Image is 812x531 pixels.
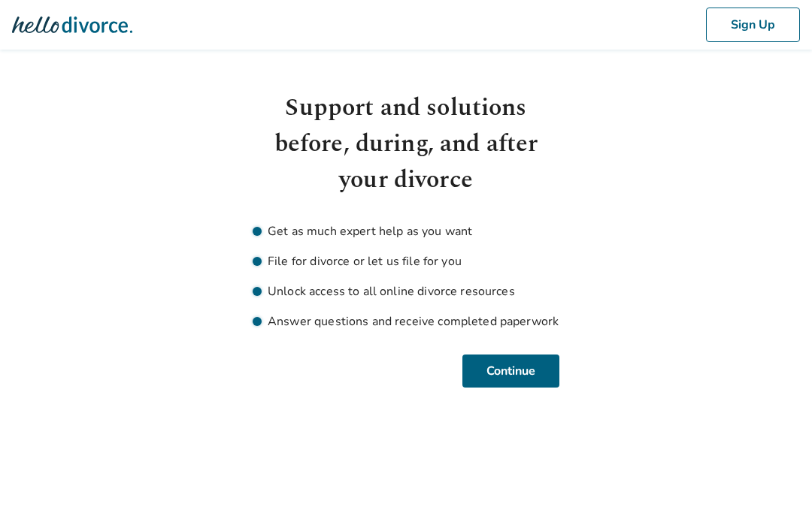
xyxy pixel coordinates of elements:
[706,8,800,42] button: Sign Up
[462,355,559,388] button: Continue
[12,10,132,40] img: Hello Divorce Logo
[253,312,559,330] li: Answer questions and receive completed paperwork
[253,282,559,300] li: Unlock access to all online divorce resources
[253,222,559,240] li: Get as much expert help as you want
[253,252,559,270] li: File for divorce or let us file for you
[253,90,559,198] h1: Support and solutions before, during, and after your divorce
